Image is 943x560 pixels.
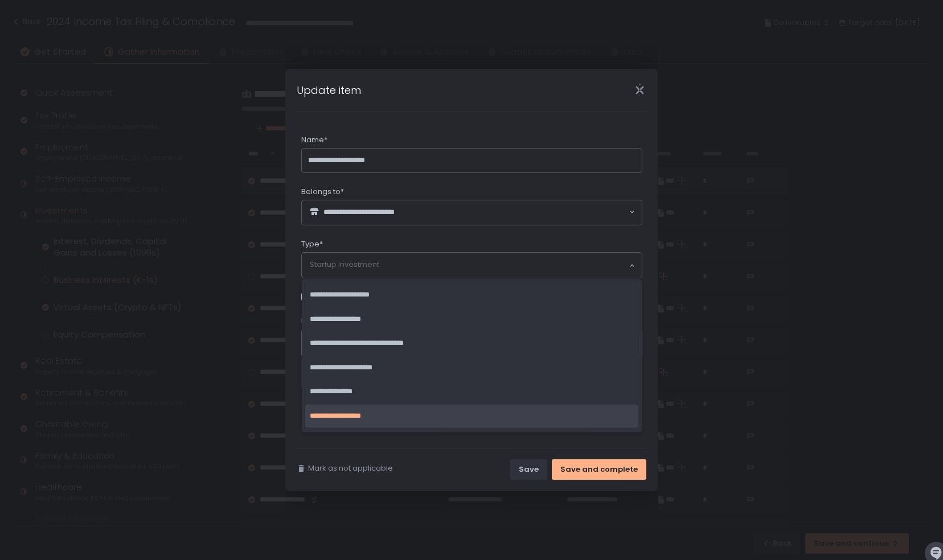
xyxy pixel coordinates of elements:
h1: Update item [297,83,361,98]
input: Search for option [310,260,628,271]
div: Search for option [302,253,642,278]
span: Type* [301,239,323,249]
div: Close [621,84,658,97]
span: Mark as not applicable [308,463,393,473]
div: Save [519,464,539,475]
div: Save and complete [560,464,638,475]
input: Search for option [421,207,629,219]
button: Save and complete [552,459,646,480]
div: Search for option [302,200,642,225]
span: Name* [301,135,327,145]
button: Save [510,459,547,480]
span: K-1 and supporting documentation received:* [301,316,470,326]
span: Belongs to* [301,187,344,197]
button: Mark as not applicable [297,463,393,473]
span: Share any context or updates here [314,415,442,425]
